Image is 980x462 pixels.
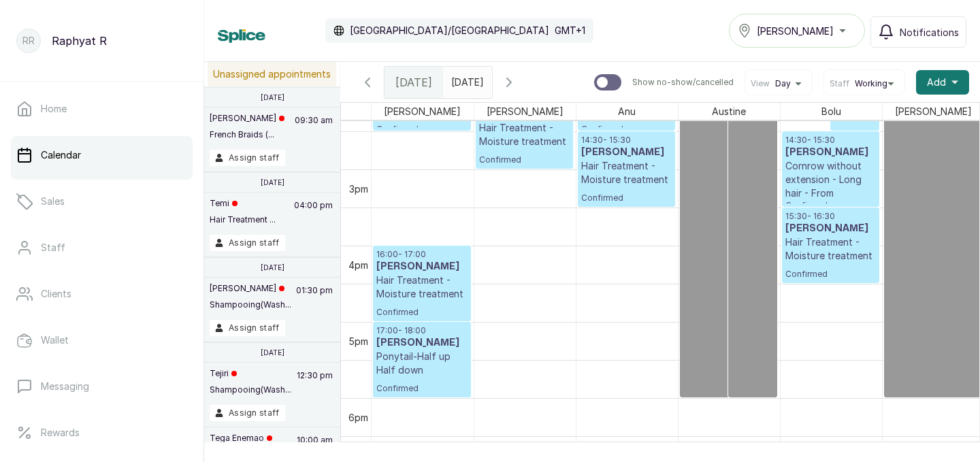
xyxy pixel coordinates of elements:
[210,299,291,310] p: Shampooing(Wash...
[785,263,876,280] p: Confirmed
[41,241,65,254] p: Staff
[210,384,291,395] p: Shampooing(Wash...
[41,148,81,162] p: Calendar
[555,24,585,37] p: GMT+1
[210,198,276,209] p: Temi
[376,260,468,274] h3: [PERSON_NAME]
[729,14,865,48] button: [PERSON_NAME]
[11,321,193,359] a: Wallet
[376,325,468,336] p: 17:00 - 18:00
[292,198,335,235] p: 04:00 pm
[751,78,770,89] span: View
[346,258,371,272] div: 4pm
[294,283,335,320] p: 01:30 pm
[210,283,291,294] p: [PERSON_NAME]
[11,136,193,174] a: Calendar
[11,367,193,406] a: Messaging
[751,78,806,89] button: ViewDay
[376,350,468,377] p: Ponytail-Half up Half down
[346,334,371,348] div: 5pm
[41,426,80,440] p: Rewards
[346,410,371,425] div: 6pm
[916,70,969,95] button: Add
[11,275,193,313] a: Clients
[210,433,276,444] p: Tega Enemao
[376,124,468,135] p: Confirmed
[41,380,89,393] p: Messaging
[261,348,284,357] p: [DATE]
[484,103,566,120] span: [PERSON_NAME]
[830,78,849,89] span: Staff
[210,320,285,336] button: Assign staff
[208,62,336,86] p: Unassigned appointments
[892,103,975,120] span: [PERSON_NAME]
[210,405,285,421] button: Assign staff
[581,124,672,135] p: Confirmed
[709,103,749,120] span: Austine
[210,235,285,251] button: Assign staff
[210,368,291,379] p: Tejiri
[41,287,71,301] p: Clients
[210,129,284,140] p: French Braids (...
[855,78,887,89] span: Working
[11,90,193,128] a: Home
[350,24,549,37] p: [GEOGRAPHIC_DATA]/[GEOGRAPHIC_DATA]
[210,214,276,225] p: Hair Treatment ...
[785,146,876,159] h3: [PERSON_NAME]
[376,274,468,301] p: Hair Treatment - Moisture treatment
[581,146,672,159] h3: [PERSON_NAME]
[41,195,65,208] p: Sales
[11,414,193,452] a: Rewards
[346,182,371,196] div: 3pm
[376,336,468,350] h3: [PERSON_NAME]
[479,148,570,165] p: Confirmed
[41,333,69,347] p: Wallet
[757,24,834,38] span: [PERSON_NAME]
[785,222,876,235] h3: [PERSON_NAME]
[581,135,672,146] p: 14:30 - 15:30
[395,74,432,90] span: [DATE]
[261,263,284,271] p: [DATE]
[210,150,285,166] button: Assign staff
[376,377,468,394] p: Confirmed
[775,78,791,89] span: Day
[385,67,443,98] div: [DATE]
[210,113,284,124] p: [PERSON_NAME]
[870,16,966,48] button: Notifications
[479,121,570,148] p: Hair Treatment - Moisture treatment
[581,159,672,186] p: Hair Treatment - Moisture treatment
[900,25,959,39] span: Notifications
[785,235,876,263] p: Hair Treatment - Moisture treatment
[376,301,468,318] p: Confirmed
[41,102,67,116] p: Home
[632,77,734,88] p: Show no-show/cancelled
[927,76,946,89] span: Add
[22,34,35,48] p: RR
[295,368,335,405] p: 12:30 pm
[581,186,672,203] p: Confirmed
[785,200,876,211] p: Confirmed
[785,159,876,200] p: Cornrow without extension - Long hair - From
[830,78,899,89] button: StaffWorking
[293,113,335,150] p: 09:30 am
[381,103,463,120] span: [PERSON_NAME]
[11,229,193,267] a: Staff
[376,249,468,260] p: 16:00 - 17:00
[52,33,107,49] p: Raphyat R
[785,135,876,146] p: 14:30 - 15:30
[785,211,876,222] p: 15:30 - 16:30
[261,178,284,186] p: [DATE]
[11,182,193,220] a: Sales
[261,93,284,101] p: [DATE]
[819,103,844,120] span: Bolu
[615,103,638,120] span: Anu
